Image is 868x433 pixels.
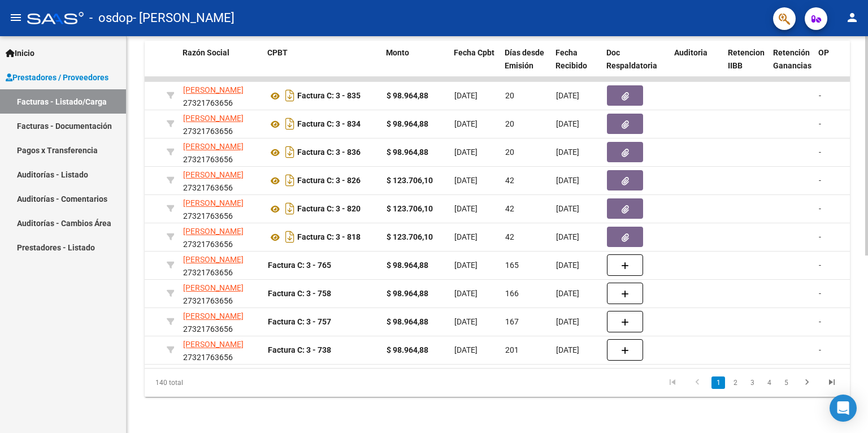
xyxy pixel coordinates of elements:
[183,198,244,207] span: [PERSON_NAME]
[89,6,133,31] span: - osdop
[711,376,725,389] a: 1
[556,91,579,100] span: [DATE]
[727,373,744,392] li: page 2
[268,289,331,298] strong: Factura C: 3 - 758
[283,171,297,189] i: Descargar documento
[183,227,244,236] span: [PERSON_NAME]
[454,48,494,57] span: Fecha Cpbt
[505,232,514,241] span: 42
[183,253,259,277] div: 27321763656
[454,176,478,185] span: [DATE]
[505,345,519,354] span: 201
[818,48,829,57] span: OP
[268,261,331,270] strong: Factura C: 3 - 765
[454,91,478,100] span: [DATE]
[454,119,478,128] span: [DATE]
[387,91,428,100] strong: $ 98.964,88
[297,120,361,129] strong: Factura C: 3 - 834
[387,317,428,326] strong: $ 98.964,88
[505,204,514,213] span: 42
[387,232,433,241] strong: $ 123.706,10
[762,376,776,389] a: 4
[183,225,259,249] div: 27321763656
[723,41,769,90] datatable-header-cell: Retencion IIBB
[6,71,108,84] span: Prestadores / Proveedores
[183,255,244,264] span: [PERSON_NAME]
[267,48,288,57] span: CPBT
[297,148,361,157] strong: Factura C: 3 - 836
[505,176,514,185] span: 42
[183,310,259,334] div: 27321763656
[183,168,259,192] div: 27321763656
[387,176,433,185] strong: $ 123.706,10
[454,232,478,241] span: [DATE]
[819,317,821,326] span: -
[505,261,519,270] span: 165
[761,373,778,392] li: page 4
[745,376,759,389] a: 3
[297,233,361,242] strong: Factura C: 3 - 818
[556,148,579,157] span: [DATE]
[178,41,263,90] datatable-header-cell: Razón Social
[283,143,297,161] i: Descargar documento
[183,112,259,136] div: 27321763656
[556,345,579,354] span: [DATE]
[602,41,670,90] datatable-header-cell: Doc Respaldatoria
[183,85,244,94] span: [PERSON_NAME]
[779,376,793,389] a: 5
[556,176,579,185] span: [DATE]
[283,86,297,105] i: Descargar documento
[819,148,821,157] span: -
[819,176,821,185] span: -
[556,317,579,326] span: [DATE]
[183,48,229,57] span: Razón Social
[454,289,478,298] span: [DATE]
[505,91,514,100] span: 20
[670,41,723,90] datatable-header-cell: Auditoria
[710,373,727,392] li: page 1
[454,345,478,354] span: [DATE]
[505,48,544,70] span: Días desde Emisión
[728,48,765,70] span: Retencion IIBB
[297,205,361,214] strong: Factura C: 3 - 820
[387,148,428,157] strong: $ 98.964,88
[183,142,244,151] span: [PERSON_NAME]
[9,11,23,24] mat-icon: menu
[505,317,519,326] span: 167
[687,376,708,389] a: go to previous page
[505,148,514,157] span: 20
[819,232,821,241] span: -
[556,232,579,241] span: [DATE]
[449,41,500,90] datatable-header-cell: Fecha Cpbt
[778,373,795,392] li: page 5
[387,289,428,298] strong: $ 98.964,88
[183,197,259,220] div: 27321763656
[728,376,742,389] a: 2
[556,261,579,270] span: [DATE]
[454,148,478,157] span: [DATE]
[819,204,821,213] span: -
[454,261,478,270] span: [DATE]
[387,345,428,354] strong: $ 98.964,88
[263,41,381,90] datatable-header-cell: CPBT
[183,170,244,179] span: [PERSON_NAME]
[183,311,244,321] span: [PERSON_NAME]
[819,261,821,270] span: -
[183,340,244,349] span: [PERSON_NAME]
[386,48,409,57] span: Monto
[662,376,683,389] a: go to first page
[556,204,579,213] span: [DATE]
[674,48,708,57] span: Auditoria
[845,11,859,24] mat-icon: person
[769,41,814,90] datatable-header-cell: Retención Ganancias
[381,41,449,90] datatable-header-cell: Monto
[819,345,821,354] span: -
[555,48,587,70] span: Fecha Recibido
[830,395,857,422] div: Open Intercom Messenger
[268,345,331,354] strong: Factura C: 3 - 738
[387,204,433,213] strong: $ 123.706,10
[819,119,821,128] span: -
[183,283,244,292] span: [PERSON_NAME]
[183,282,259,305] div: 27321763656
[821,376,843,389] a: go to last page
